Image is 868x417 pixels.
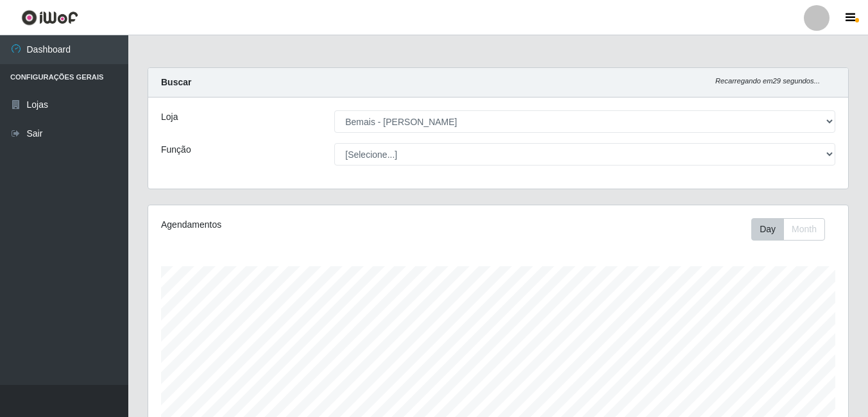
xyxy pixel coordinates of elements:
[751,218,784,241] button: Day
[21,10,78,26] img: CoreUI Logo
[751,218,835,241] div: Toolbar with button groups
[161,218,430,232] div: Agendamentos
[715,77,820,85] i: Recarregando em 29 segundos...
[161,77,191,87] strong: Buscar
[161,110,178,124] label: Loja
[751,218,825,241] div: First group
[783,218,825,241] button: Month
[161,143,191,157] label: Função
